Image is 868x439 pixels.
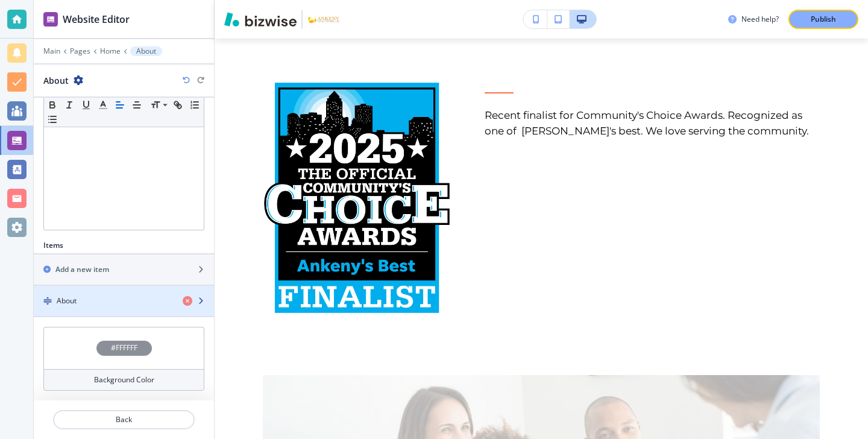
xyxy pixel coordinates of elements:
p: Recent finalist for Community's Choice Awards. Recognized as one of [PERSON_NAME]'s best. We love... [485,107,820,139]
img: editor icon [43,12,58,27]
h2: Add a new item [55,264,109,275]
button: DragAbout [34,286,214,317]
h3: Need help? [741,14,779,25]
img: Your Logo [307,15,340,24]
button: #FFFFFFBackground Color [43,327,204,391]
p: Back [54,414,193,425]
button: Publish [788,10,858,29]
h4: About [57,295,77,306]
img: Bizwise Logo [224,12,297,27]
button: Main [43,47,60,55]
p: About [136,47,156,55]
button: Pages [70,47,90,55]
button: Back [53,410,195,429]
p: Publish [811,14,836,25]
h4: Background Color [94,374,154,385]
h2: Items [43,240,63,251]
h2: Website Editor [63,12,130,27]
img: Drag [43,297,52,305]
h2: About [43,74,69,87]
button: Home [100,47,121,55]
h4: #FFFFFF [111,343,137,353]
img: f99c2ba2a02654ac57ead6fda22ba7cb.webp [263,81,451,315]
button: About [130,46,162,56]
button: Add a new item [34,254,214,285]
